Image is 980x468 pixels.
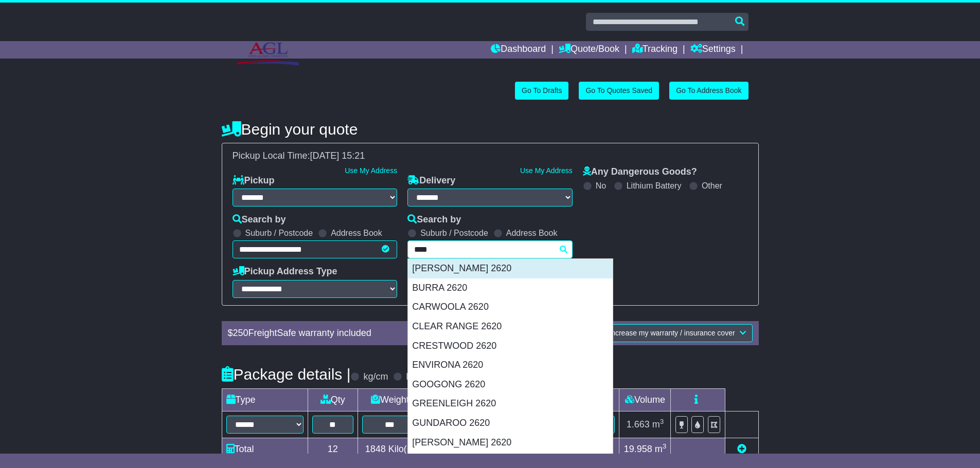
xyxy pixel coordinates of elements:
[408,317,613,336] div: CLEAR RANGE 2620
[579,82,659,100] a: Go To Quotes Saved
[363,371,388,383] label: kg/cm
[331,228,382,238] label: Address Book
[408,297,613,317] div: CARWOOLA 2620
[233,214,286,226] label: Search by
[690,41,736,59] a: Settings
[308,438,358,460] td: 12
[223,328,520,339] div: $ FreightSafe warranty included
[408,394,613,414] div: GREENLEIGH 2620
[515,82,568,100] a: Go To Drafts
[407,214,461,226] label: Search by
[308,388,358,411] td: Qty
[408,414,613,433] div: GUNDAROO 2620
[559,41,619,59] a: Quote/Book
[233,175,275,186] label: Pickup
[619,388,671,411] td: Volume
[222,366,351,383] h4: Package details |
[222,438,308,460] td: Total
[227,151,753,162] div: Pickup Local Time:
[655,444,667,454] span: m
[602,324,752,342] button: Increase my warranty / insurance cover
[663,442,667,450] sup: 3
[408,355,613,375] div: ENVIRONA 2620
[408,336,613,356] div: CRESTWOOD 2620
[627,181,682,191] label: Lithium Battery
[310,151,365,161] span: [DATE] 15:21
[408,375,613,395] div: GOOGONG 2620
[660,418,664,425] sup: 3
[358,438,422,460] td: Kilo(s)
[345,166,397,175] a: Use My Address
[365,444,386,454] span: 1848
[520,166,573,175] a: Use My Address
[737,444,746,454] a: Add new item
[583,166,697,178] label: Any Dangerous Goods?
[420,228,488,238] label: Suburb / Postcode
[596,181,606,191] label: No
[222,388,308,411] td: Type
[408,433,613,453] div: [PERSON_NAME] 2620
[632,41,678,59] a: Tracking
[408,259,613,278] div: [PERSON_NAME] 2620
[506,228,558,238] label: Address Book
[233,266,337,277] label: Pickup Address Type
[652,419,664,429] span: m
[406,371,423,383] label: lb/in
[222,121,759,138] h4: Begin your quote
[491,41,546,59] a: Dashboard
[408,278,613,298] div: BURRA 2620
[702,181,722,191] label: Other
[233,328,248,338] span: 250
[245,228,313,238] label: Suburb / Postcode
[627,419,650,429] span: 1.663
[669,82,748,100] a: Go To Address Book
[624,444,652,454] span: 19.958
[358,388,422,411] td: Weight
[407,175,455,186] label: Delivery
[609,329,735,337] span: Increase my warranty / insurance cover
